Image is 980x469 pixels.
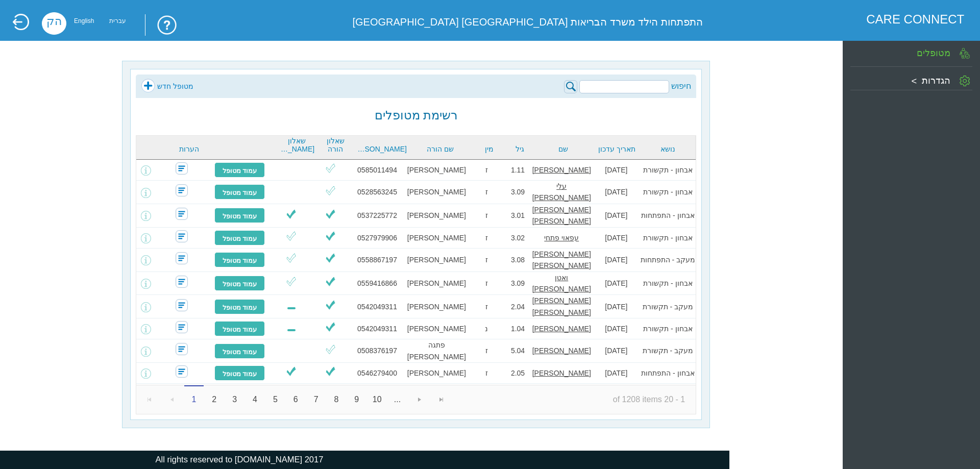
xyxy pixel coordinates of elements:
[375,108,458,122] h2: רשימת מטופלים
[347,389,366,410] a: 9
[640,318,696,339] td: אבחון - תקשורת
[285,252,298,264] img: ViO.png
[917,47,950,58] label: מטופלים
[285,230,298,242] img: ViO.png
[405,318,468,339] td: [PERSON_NAME]
[285,365,298,378] img: ViV.png
[324,162,337,175] img: ViO.png
[349,295,405,318] td: 0542049311
[640,228,696,249] td: אבחון - תקשורת
[640,204,696,228] td: אבחון - התפתחות
[324,230,337,242] img: ViV.png
[349,228,405,249] td: 0527979906
[532,347,591,355] u: [PERSON_NAME]
[505,272,530,295] td: 3.09
[532,325,591,333] u: [PERSON_NAME]
[74,20,94,22] div: English
[532,206,591,225] u: [PERSON_NAME] [PERSON_NAME]
[176,184,188,196] img: SecretaryNoComment.png
[349,181,405,204] td: 0528563245
[532,250,591,269] u: [PERSON_NAME] [PERSON_NAME]
[505,339,530,363] td: 5.04
[593,318,640,339] td: [DATE]
[468,160,505,181] td: ז
[324,299,337,311] img: ViV.png
[214,252,265,267] a: עמוד מטופל
[349,249,405,272] td: 0558867197
[505,228,530,249] td: 3.02
[349,363,405,384] td: 0546279400
[324,275,337,288] img: ViV.png
[593,228,640,249] td: [DATE]
[431,389,452,410] a: Go to the last page
[204,389,224,410] a: 2
[535,145,592,153] a: שם
[405,249,468,272] td: [PERSON_NAME]
[286,389,306,410] a: 6
[505,249,530,272] td: 3.08
[505,384,530,407] td: 3.10
[544,234,579,242] u: עפאוי פתחי
[405,181,468,204] td: [PERSON_NAME]
[505,295,530,318] td: 2.04
[593,363,640,384] td: [DATE]
[922,75,950,86] label: הגדרות
[468,228,505,249] td: ז
[671,81,691,91] h4: חיפוש
[109,20,126,22] div: עברית
[409,389,430,410] a: Go to the next page
[505,318,530,339] td: 1.04
[214,321,265,336] a: עמוד מטופל
[640,160,696,181] td: אבחון - תקשורת
[960,76,970,86] img: SettingGIcon.png
[468,384,505,407] td: ז
[176,252,188,264] img: SecretaryNoComment.png
[640,272,696,295] td: אבחון - תקשורת
[468,339,505,363] td: ז
[145,14,178,36] img: trainingUsingSystem.png
[405,272,468,295] td: [PERSON_NAME]
[349,384,405,407] td: 0559391744
[468,272,505,295] td: ז
[214,208,265,223] a: עמוד מטופל
[532,369,591,377] u: [PERSON_NAME]
[214,276,265,291] a: עמוד מטופל
[405,295,468,318] td: [PERSON_NAME]
[367,389,387,410] a: 10
[245,389,265,410] a: 4
[405,363,468,384] td: [PERSON_NAME]
[405,160,468,181] td: [PERSON_NAME]
[214,365,265,381] a: עמוד מטופל
[593,181,640,204] td: [DATE]
[141,79,193,94] a: מטופל חדש
[139,389,160,410] a: Go to the first page
[166,145,213,153] a: הערות
[285,275,298,288] img: ViO.png
[320,137,351,153] a: שאלון הורה
[324,252,337,264] img: ViV.png
[468,204,505,228] td: ז
[532,274,591,293] u: ואטן [PERSON_NAME]
[593,160,640,181] td: [DATE]
[510,145,530,153] a: גיל
[306,389,326,410] a: 7
[324,365,337,378] img: ViV.png
[214,162,265,178] a: עמוד מטופל
[505,181,530,204] td: 3.09
[349,272,405,295] td: 0559416866
[468,181,505,204] td: ז
[176,276,188,288] img: SecretaryNoComment.png
[356,145,407,153] a: [PERSON_NAME]
[176,343,188,355] img: SecretaryNoComment.png
[405,384,468,407] td: [PERSON_NAME]
[593,295,640,318] td: [DATE]
[176,162,188,175] img: SecretaryNoComment.png
[324,320,337,333] img: ViV.png
[387,389,407,410] a: ...
[602,389,696,410] span: 1 - 20 of 1208 items
[176,321,188,333] img: SecretaryNoComment.png
[564,80,577,93] img: searchPIcn.png
[643,145,693,153] a: נושא
[214,343,265,359] a: עמוד מטופל
[214,184,265,200] a: עמוד מטופל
